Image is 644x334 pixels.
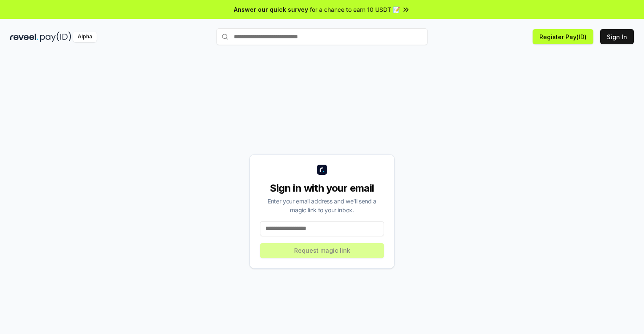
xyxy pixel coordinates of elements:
img: pay_id [40,32,71,42]
button: Register Pay(ID) [533,29,593,44]
span: Answer our quick survey [234,5,308,14]
div: Sign in with your email [260,182,384,195]
span: for a chance to earn 10 USDT 📝 [310,5,400,14]
div: Enter your email address and we’ll send a magic link to your inbox. [260,197,384,214]
div: Alpha [73,32,97,42]
button: Sign In [600,29,634,44]
img: reveel_dark [10,32,38,42]
img: logo_small [317,165,327,175]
